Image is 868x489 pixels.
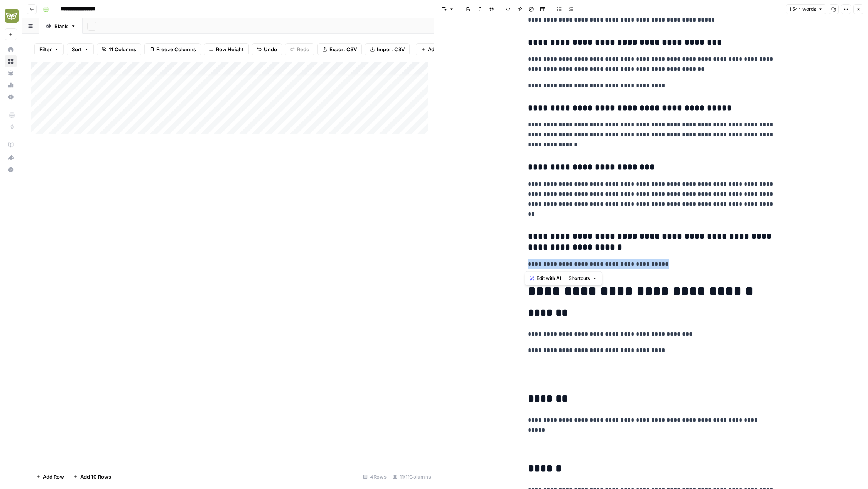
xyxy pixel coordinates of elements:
[34,43,64,55] button: Filter
[97,43,141,55] button: 11 Columns
[144,43,201,55] button: Freeze Columns
[377,45,405,53] span: Import CSV
[5,151,17,164] button: What's new?
[5,9,19,23] img: Evergreen Media Logo
[416,43,463,55] button: Add Column
[72,45,82,53] span: Sort
[31,471,69,483] button: Add Row
[54,22,68,30] div: Blank
[285,43,314,55] button: Redo
[5,43,17,55] a: Home
[297,45,309,53] span: Redo
[365,43,410,55] button: Import CSV
[39,45,52,53] span: Filter
[329,45,357,53] span: Export CSV
[80,473,111,481] span: Add 10 Rows
[67,43,94,55] button: Sort
[786,4,826,14] button: 1.544 words
[5,55,17,67] a: Browse
[252,43,282,55] button: Undo
[156,45,196,53] span: Freeze Columns
[5,91,17,103] a: Settings
[5,79,17,91] a: Usage
[216,45,244,53] span: Row Height
[569,275,590,282] span: Shortcuts
[43,473,64,481] span: Add Row
[5,6,17,25] button: Workspace: Evergreen Media
[428,45,458,53] span: Add Column
[5,164,17,176] button: Help + Support
[5,152,17,163] div: What's new?
[390,471,434,483] div: 11/11 Columns
[566,273,600,283] button: Shortcuts
[789,6,816,13] span: 1.544 words
[39,18,83,34] a: Blank
[5,139,17,151] a: AirOps Academy
[109,45,136,53] span: 11 Columns
[537,275,561,282] span: Edit with AI
[360,471,390,483] div: 4 Rows
[69,471,116,483] button: Add 10 Rows
[317,43,362,55] button: Export CSV
[264,45,277,53] span: Undo
[527,273,564,283] button: Edit with AI
[204,43,249,55] button: Row Height
[5,67,17,79] a: Your Data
